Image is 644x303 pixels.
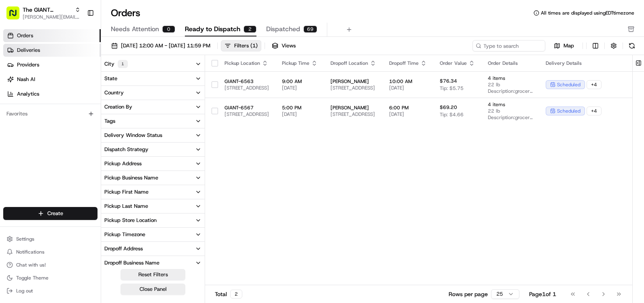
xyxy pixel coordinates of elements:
span: Deliveries [17,47,40,54]
span: [DATE] [282,85,318,91]
div: Pickup Store Location [104,217,157,224]
span: GIANT-6567 [225,105,269,111]
div: 💻 [68,118,75,125]
button: Create [3,207,97,220]
div: We're available if you need us! [28,85,102,92]
span: scheduled [557,108,580,114]
div: Creation By [104,103,132,111]
span: Knowledge Base [16,117,62,126]
div: Pickup First Name [104,188,148,196]
span: [STREET_ADDRESS] [330,85,376,91]
span: [DATE] [389,111,427,117]
button: Delivery Window Status [101,128,205,142]
div: Delivery Details [546,60,643,66]
div: Total [215,290,242,299]
span: Analytics [17,90,39,98]
div: 📗 [8,118,15,125]
a: 📗Knowledge Base [5,114,65,129]
span: Log out [16,288,33,294]
button: Settings [3,233,97,245]
button: Creation By [101,100,205,114]
button: Pickup Last Name [101,199,205,213]
button: State [101,72,205,85]
button: Pickup Store Location [101,213,205,227]
p: Welcome 👋 [8,32,147,45]
div: City [104,60,128,68]
div: Delivery Window Status [104,132,162,139]
div: 2 [244,26,256,33]
span: Providers [17,61,39,68]
button: [PERSON_NAME][EMAIL_ADDRESS][PERSON_NAME][DOMAIN_NAME] [23,14,80,20]
span: GIANT-6563 [225,78,269,85]
div: 1 [118,60,128,68]
button: Dispatch Strategy [101,143,205,156]
a: Providers [3,58,101,71]
div: Pickup Business Name [104,174,158,181]
span: Pylon [80,137,98,143]
div: Tags [104,117,115,125]
a: Nash AI [3,73,101,86]
span: 4 items [488,101,533,108]
span: 22 lb [488,108,533,114]
div: Pickup Last Name [104,203,148,210]
button: Chat with us! [3,259,97,271]
button: City1 [101,57,205,71]
span: Dispatched [266,24,300,34]
button: Pickup First Name [101,185,205,199]
span: Ready to Dispatch [185,24,240,34]
button: Dropoff Address [101,242,205,256]
span: [DATE] 12:00 AM - [DATE] 11:59 PM [121,42,210,49]
span: $69.20 [440,104,457,111]
span: Tip: $4.66 [440,111,464,118]
div: + 4 [587,80,602,89]
span: Description: grocery bags [488,114,533,121]
span: Notifications [16,249,44,255]
span: Chat with us! [16,262,46,268]
span: [PERSON_NAME] [330,105,376,111]
div: Country [104,89,124,96]
span: 6:00 PM [389,105,427,111]
div: Pickup Location [225,60,269,66]
span: Toggle Theme [16,275,49,281]
div: Filters [234,42,258,49]
div: Start new chat [28,77,133,85]
img: 1736555255976-a54dd68f-1ca7-489b-9aae-adbdc363a1c4 [8,77,23,92]
button: The GIANT Company [23,6,72,14]
div: Order Details [488,60,533,66]
span: [DATE] [389,85,427,91]
a: Orders [3,29,101,42]
span: 4 items [488,75,533,81]
span: [DATE] [282,111,318,117]
span: ( 1 ) [250,42,258,49]
button: The GIANT Company[PERSON_NAME][EMAIL_ADDRESS][PERSON_NAME][DOMAIN_NAME] [3,3,84,23]
div: Dropoff Address [104,245,143,252]
span: API Documentation [76,117,130,126]
button: Reset Filters [121,269,185,280]
div: Pickup Timezone [104,231,145,238]
button: Pickup Address [101,157,205,171]
span: Create [47,210,63,217]
div: State [104,75,117,82]
div: Dropoff Business Name [104,259,159,267]
span: Settings [16,236,34,242]
span: Views [282,42,296,49]
span: Orders [17,32,33,39]
span: Description: grocery bags [488,88,533,94]
span: 22 lb [488,81,533,88]
span: scheduled [557,81,580,88]
div: Order Value [440,60,475,66]
input: Clear [21,52,133,61]
span: Tip: $5.75 [440,85,464,92]
span: [STREET_ADDRESS] [225,85,269,91]
span: [STREET_ADDRESS] [330,111,376,117]
span: Map [563,42,574,49]
button: Pickup Timezone [101,228,205,241]
div: Pickup Time [282,60,318,66]
button: Map [549,41,579,51]
button: Refresh [626,40,638,51]
a: Analytics [3,87,101,100]
button: Start new chat [138,80,147,90]
div: Dispatch Strategy [104,146,148,153]
button: Notifications [3,246,97,258]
